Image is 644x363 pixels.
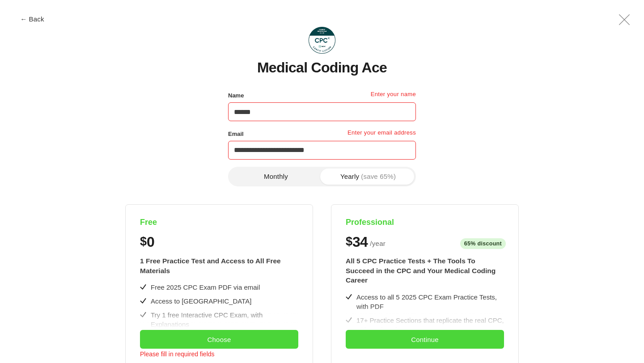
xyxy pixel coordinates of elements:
[151,296,251,306] div: Access to [GEOGRAPHIC_DATA]
[151,283,260,292] div: Free 2025 CPC Exam PDF via email
[322,169,414,185] button: Yearly(save 65%)
[147,235,154,249] span: 0
[228,102,416,121] input: Name
[140,256,298,275] div: 1 Free Practice Test and Access to All Free Materials
[228,141,416,160] input: Email
[228,128,244,140] label: Email
[140,235,147,249] span: $
[460,238,506,249] span: 65% discount
[352,235,368,249] span: 34
[228,90,244,101] label: Name
[346,256,504,285] div: All 5 CPC Practice Tests + The Tools To Succeed in the CPC and Your Medical Coding Career
[356,292,504,311] div: Access to all 5 2025 CPC Exam Practice Tests, with PDF
[370,238,386,249] span: / year
[14,16,50,22] button: ← Back
[346,217,504,228] h4: Professional
[20,16,27,22] span: ←
[346,235,352,249] span: $
[309,27,335,54] img: Medical Coding Ace
[346,330,504,349] button: Continue
[361,173,396,180] span: (save 65%)
[371,90,416,102] p: Enter your name
[140,330,298,349] button: Choose
[230,169,322,185] button: Monthly
[140,217,298,228] h4: Free
[347,128,416,141] p: Enter your email address
[257,60,387,76] h1: Medical Coding Ace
